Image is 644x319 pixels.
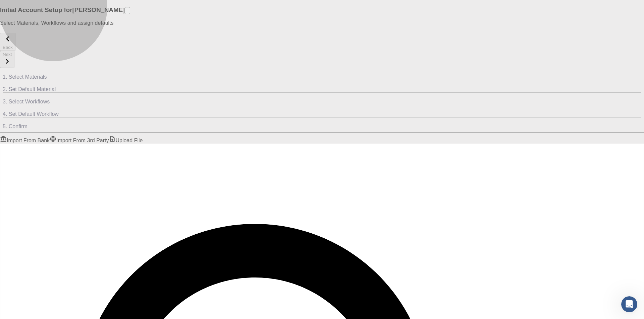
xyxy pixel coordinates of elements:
a: Import From 3rd Party [50,138,109,143]
span: 2. Set Default Material [3,86,56,92]
span: 3. Select Workflows [3,99,50,104]
a: Upload File [109,138,143,143]
span: 1. Select Materials [3,74,47,80]
iframe: Intercom live chat [621,296,637,312]
span: 4. Set Default Workflow [3,111,59,117]
span: Hỗ trợ [14,5,34,11]
span: 5. Confirm [3,124,28,129]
